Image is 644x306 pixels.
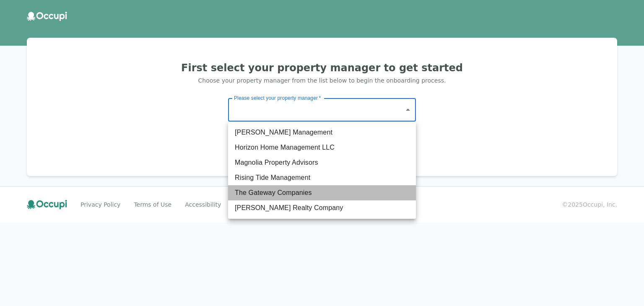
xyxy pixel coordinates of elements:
li: Rising Tide Management [228,170,416,185]
li: Magnolia Property Advisors [228,155,416,170]
li: [PERSON_NAME] Realty Company [228,200,416,215]
li: The Gateway Companies [228,185,416,200]
li: Horizon Home Management LLC [228,140,416,155]
li: [PERSON_NAME] Management [228,125,416,140]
